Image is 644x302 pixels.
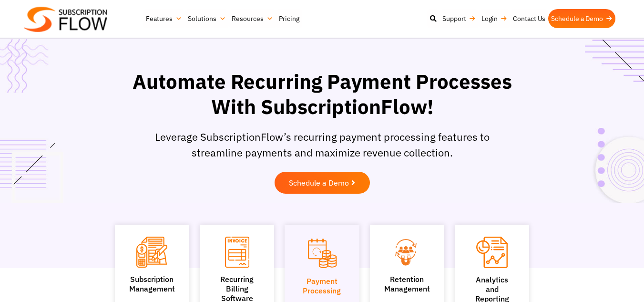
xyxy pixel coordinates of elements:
h1: Automate Recurring Payment Processes With SubscriptionFlow! [124,69,520,119]
a: Resources [229,9,276,28]
img: Subscriptionflow [24,7,107,32]
a: SubscriptionManagement [129,274,175,293]
img: Recurring Billing Software icon [225,237,249,268]
a: Solutions [185,9,229,28]
img: Subscription Management icon [136,237,167,268]
a: Pricing [276,9,302,28]
a: Login [479,9,510,28]
a: Contact Us [510,9,548,28]
a: PaymentProcessing [303,276,341,295]
a: Schedule a Demo [275,172,370,194]
a: Support [440,9,479,28]
a: Schedule a Demo [548,9,615,28]
span: Schedule a Demo [289,179,349,187]
a: Retention Management [384,274,430,293]
a: Features [143,9,185,28]
img: Retention Management icon [384,237,430,267]
img: Analytics and Reporting icon [476,237,508,268]
p: Leverage SubscriptionFlow’s recurring payment processing features to streamline payments and maxi... [148,129,496,160]
img: Payment Processing icon [307,237,337,270]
